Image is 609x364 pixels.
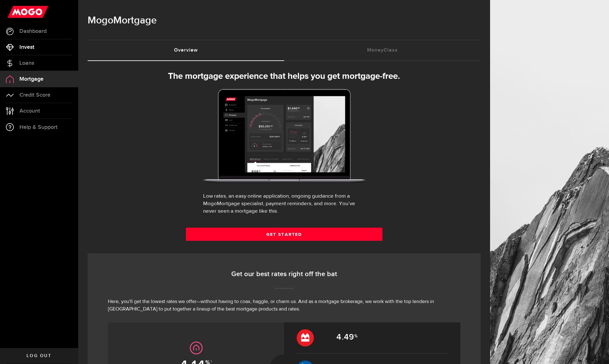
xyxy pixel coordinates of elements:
p: Here, you'll get the lowest rates we offer—without having to coax, haggle, or charm us. And as a ... [108,298,460,313]
span: Loans [19,60,34,66]
ul: Tabs Navigation [88,40,481,61]
a: MoneyClass [284,40,481,60]
span: Dashboard [19,28,47,34]
span: Account [19,108,40,114]
h1: Mortgage [88,13,481,29]
h3: The mortgage experience that helps you get mortgage-free. [120,71,448,81]
div: Low rates, an easy online application, ongoing guidance from a MogoMortgage specialist, payment r... [203,193,366,215]
span: Mortgage [19,76,43,82]
sup: 1 [211,360,212,363]
img: bmo_3x.png [297,329,314,346]
button: Open LiveChat chat widget [5,3,24,21]
span: Credit Score [19,92,50,98]
span: Help & Support [19,124,58,130]
span: Invest [19,44,34,50]
span: Mogo [88,14,113,27]
div: 4.49 [336,334,358,342]
h4: Get our best rates right off the bat [108,270,460,279]
a: Get Started [186,228,382,241]
span: Log out [27,354,51,358]
a: Overview [88,40,284,60]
